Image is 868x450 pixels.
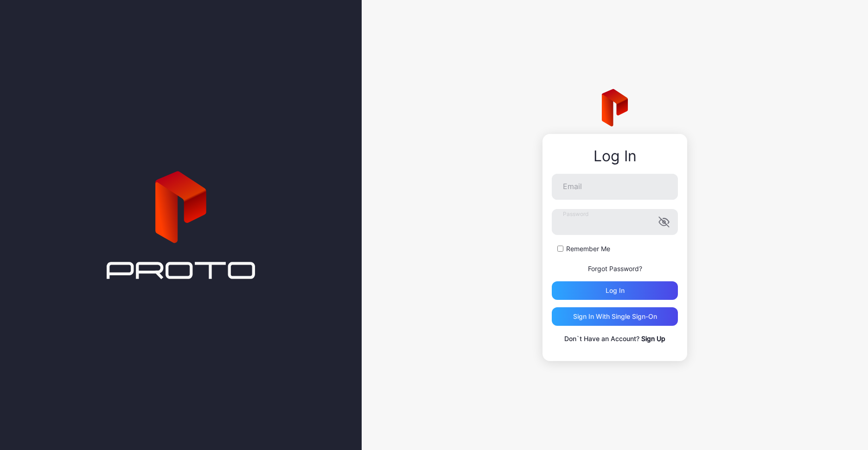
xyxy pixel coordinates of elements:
[552,174,678,200] input: Email
[606,287,625,294] div: Log in
[573,313,657,320] div: Sign in With Single Sign-On
[641,335,665,342] a: Sign Up
[552,281,678,300] button: Log in
[658,216,670,228] button: Password
[566,244,610,254] label: Remember Me
[552,209,678,235] input: Password
[552,148,678,165] div: Log In
[588,265,642,273] a: Forgot Password?
[552,333,678,344] p: Don`t Have an Account?
[552,307,678,326] button: Sign in With Single Sign-On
